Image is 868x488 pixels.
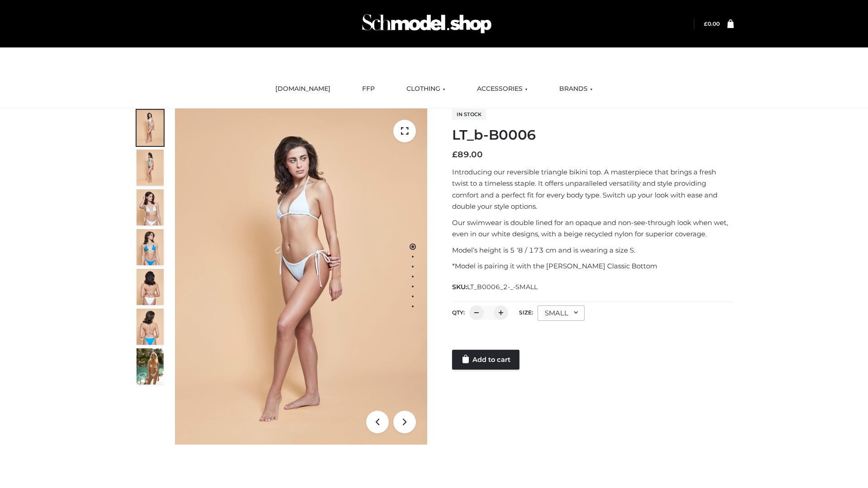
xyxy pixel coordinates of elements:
[452,260,734,272] p: *Model is pairing it with the [PERSON_NAME] Classic Bottom
[452,109,486,120] span: In stock
[704,20,720,27] a: £0.00
[452,282,538,292] span: SKU:
[175,108,427,445] img: ArielClassicBikiniTop_CloudNine_AzureSky_OW114ECO_1
[519,309,533,316] label: Size:
[452,309,465,316] label: QTY:
[359,6,495,42] img: Schmodel Admin 964
[452,166,734,212] p: Introducing our reversible triangle bikini top. A masterpiece that brings a fresh twist to a time...
[452,217,734,240] p: Our swimwear is double lined for an opaque and non-see-through look when wet, even in our white d...
[470,79,534,99] a: ACCESSORIES
[704,20,708,27] span: £
[137,348,164,385] img: Arieltop_CloudNine_AzureSky2.jpg
[137,150,164,186] img: ArielClassicBikiniTop_CloudNine_AzureSky_OW114ECO_2-scaled.jpg
[137,309,164,345] img: ArielClassicBikiniTop_CloudNine_AzureSky_OW114ECO_8-scaled.jpg
[467,283,538,291] span: LT_B0006_2-_-SMALL
[538,305,585,321] div: SMALL
[137,229,164,265] img: ArielClassicBikiniTop_CloudNine_AzureSky_OW114ECO_4-scaled.jpg
[452,244,734,256] p: Model’s height is 5 ‘8 / 173 cm and is wearing a size S.
[452,127,734,143] h1: LT_b-B0006
[137,110,164,146] img: ArielClassicBikiniTop_CloudNine_AzureSky_OW114ECO_1-scaled.jpg
[269,79,337,99] a: [DOMAIN_NAME]
[355,79,382,99] a: FFP
[452,150,483,160] bdi: 89.00
[400,79,452,99] a: CLOTHING
[452,150,458,160] span: £
[137,189,164,225] img: ArielClassicBikiniTop_CloudNine_AzureSky_OW114ECO_3-scaled.jpg
[552,79,599,99] a: BRANDS
[452,350,519,370] a: Add to cart
[704,20,720,27] bdi: 0.00
[137,269,164,305] img: ArielClassicBikiniTop_CloudNine_AzureSky_OW114ECO_7-scaled.jpg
